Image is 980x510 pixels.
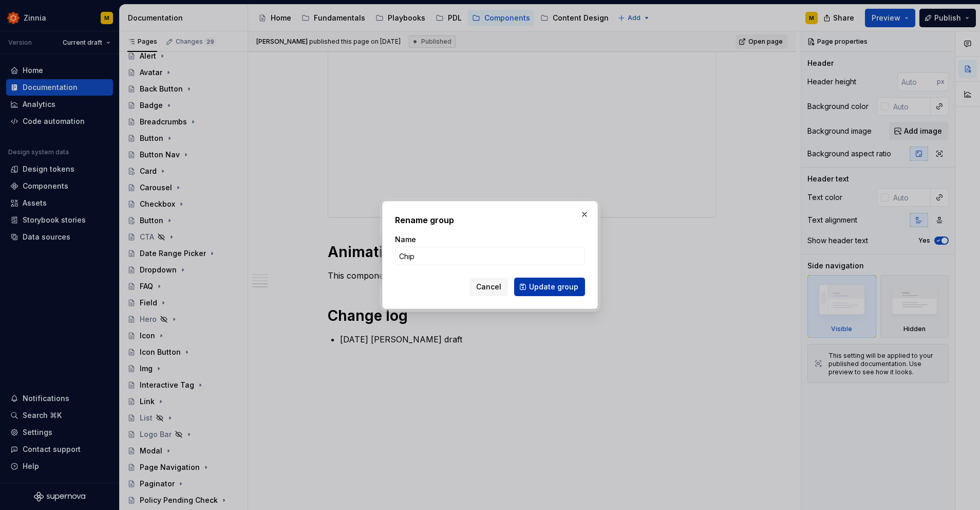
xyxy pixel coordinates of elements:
span: Update group [529,282,578,292]
label: Name [395,234,416,245]
h2: Rename group [395,214,585,226]
button: Cancel [469,278,508,296]
button: Update group [514,278,585,296]
span: Cancel [476,282,501,292]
